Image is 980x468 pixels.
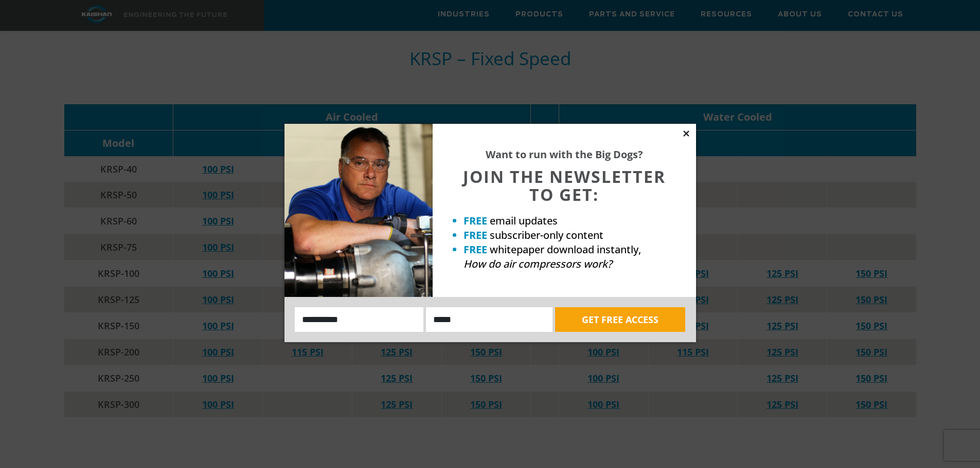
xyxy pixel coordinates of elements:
button: GET FREE ACCESS [555,307,685,332]
strong: FREE [464,214,487,228]
button: Close [682,129,691,138]
input: Email [426,307,553,332]
input: Name: [295,307,424,332]
strong: FREE [464,228,487,242]
strong: Want to run with the Big Dogs? [486,147,643,161]
span: subscriber-only content [490,228,603,242]
span: email updates [490,214,558,228]
em: How do air compressors work? [464,257,612,271]
strong: FREE [464,242,487,256]
span: JOIN THE NEWSLETTER TO GET: [463,165,666,205]
span: whitepaper download instantly, [490,242,641,256]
